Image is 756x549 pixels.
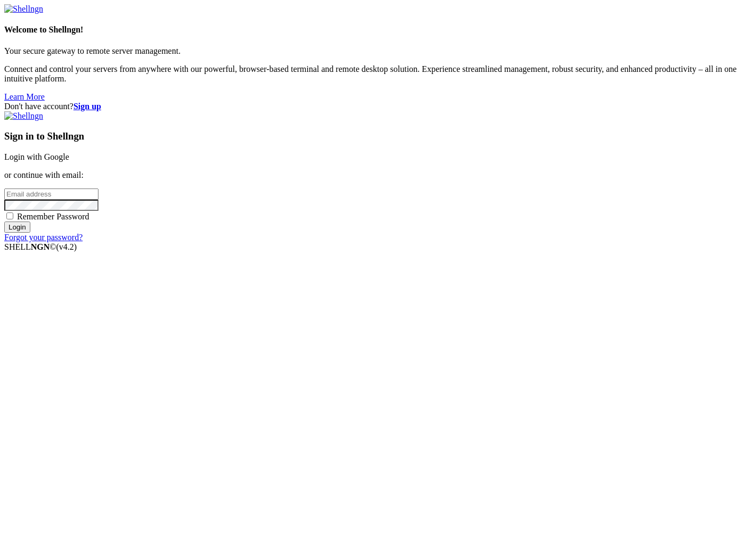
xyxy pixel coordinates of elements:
h4: Welcome to Shellngn! [4,25,752,35]
span: Remember Password [17,212,89,221]
a: Login with Google [4,152,69,161]
input: Email address [4,189,98,200]
input: Login [4,222,30,233]
img: Shellngn [4,4,43,14]
span: 4.2.0 [56,242,77,251]
h3: Sign in to Shellngn [4,130,752,142]
a: Sign up [73,102,101,111]
a: Forgot your password? [4,233,83,242]
span: SHELL © [4,242,77,251]
b: NGN [31,242,50,251]
input: Remember Password [6,212,13,219]
p: or continue with email: [4,170,752,180]
p: Connect and control your servers from anywhere with our powerful, browser-based terminal and remo... [4,64,752,84]
a: Learn More [4,92,45,101]
img: Shellngn [4,111,43,121]
p: Your secure gateway to remote server management. [4,46,752,56]
div: Don't have account? [4,102,752,111]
